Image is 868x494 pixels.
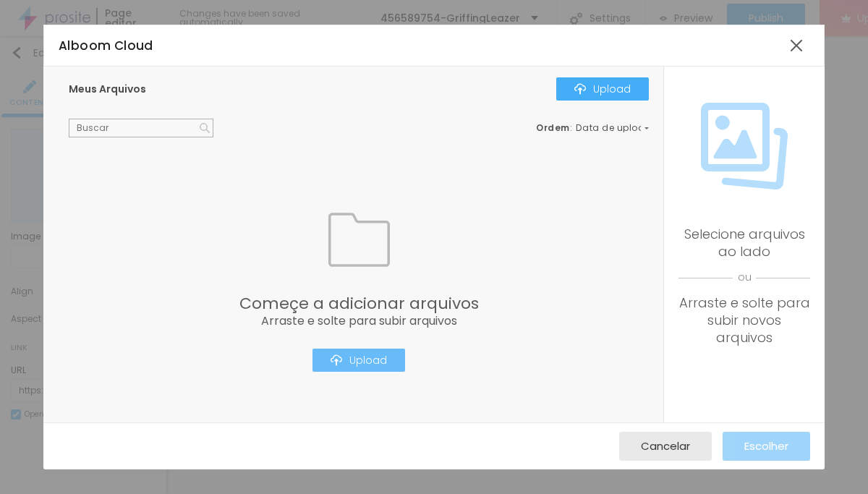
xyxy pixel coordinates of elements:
span: Ordem [536,122,570,134]
span: Arraste e solte para subir arquivos [239,315,479,327]
span: Começe a adicionar arquivos [239,296,479,312]
span: ou [678,260,810,294]
button: Escolher [723,432,810,461]
button: IconeUpload [556,77,649,101]
span: Escolher [744,440,788,452]
img: Icone [200,123,210,133]
img: Icone [331,354,342,366]
span: Data de upload [576,124,651,132]
button: Cancelar [619,432,712,461]
span: Cancelar [641,440,690,452]
button: IconeUpload [312,349,405,372]
img: Icone [701,103,788,189]
span: Meus Arquivos [69,82,146,96]
span: Alboom Cloud [59,37,153,54]
div: Upload [574,83,631,95]
div: Upload [331,354,387,366]
img: Icone [328,209,390,271]
input: Buscar [69,119,213,137]
img: Icone [574,83,586,95]
div: : [536,124,649,132]
div: Selecione arquivos ao lado Arraste e solte para subir novos arquivos [678,226,810,346]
